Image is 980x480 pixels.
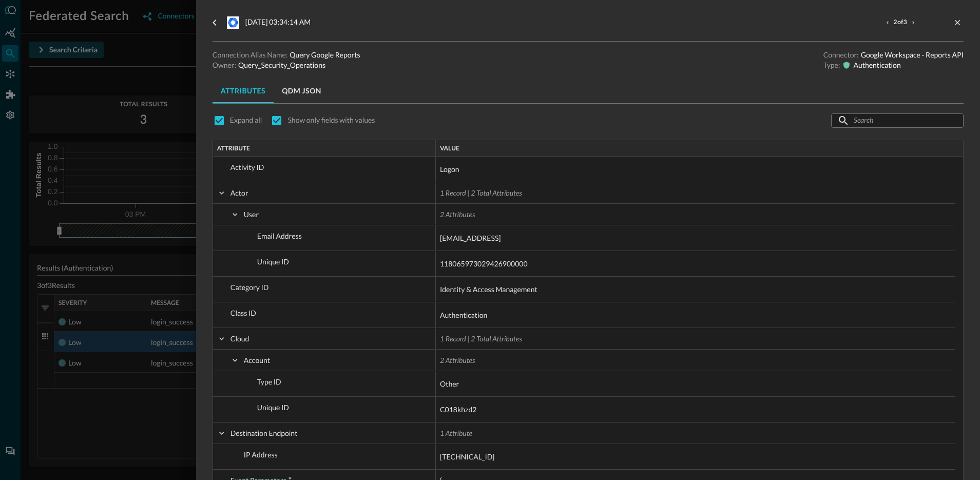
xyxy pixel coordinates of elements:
[274,79,330,103] button: QDM JSON
[951,16,964,29] button: close-drawer
[245,16,311,29] p: [DATE] 03:34:14 AM
[440,334,522,343] span: 1 Record | 2 Total Attributes
[440,163,459,176] span: Logon
[238,60,325,70] p: Query_Security_Operations
[854,111,940,130] input: Search
[908,17,918,28] button: next result
[882,17,893,28] button: previous result
[230,163,264,171] span: Activity ID
[440,188,522,197] span: 1 Record | 2 Total Attributes
[213,79,274,103] button: Attributes
[230,283,269,292] span: Category ID
[440,283,537,296] span: Identity & Access Management
[257,257,289,266] span: Unique ID
[440,378,459,390] span: Other
[287,115,375,125] p: Show only fields with values
[440,429,472,437] span: 1 Attribute
[440,404,476,416] span: C018khzd2
[440,451,494,463] span: [TECHNICAL_ID]
[823,60,840,70] p: Type:
[257,377,281,386] span: Type ID
[440,210,475,219] span: 2 Attributes
[217,145,250,152] span: Attribute
[230,115,262,125] p: Expand all
[213,50,288,60] p: Connection Alias Name:
[823,50,859,60] p: Connector:
[244,210,259,219] span: User
[230,334,249,343] span: Cloud
[440,145,459,152] span: Value
[894,18,907,27] span: 2 of 3
[861,50,964,60] p: Google Workspace - Reports API
[440,356,475,364] span: 2 Attributes
[440,232,501,244] span: [EMAIL_ADDRESS]
[853,60,900,70] p: Authentication
[230,188,248,197] span: Actor
[206,14,223,31] button: go back
[257,403,289,412] span: Unique ID
[213,60,236,70] p: Owner:
[257,232,302,240] span: Email Address
[244,450,278,459] span: IP Address
[230,429,298,437] span: Destination Endpoint
[230,309,256,317] span: Class ID
[440,309,487,321] span: Authentication
[244,356,270,364] span: Account
[290,50,360,60] p: Query Google Reports
[440,258,528,270] span: 118065973029426900000
[227,16,239,29] svg: Google Workspace - Reports API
